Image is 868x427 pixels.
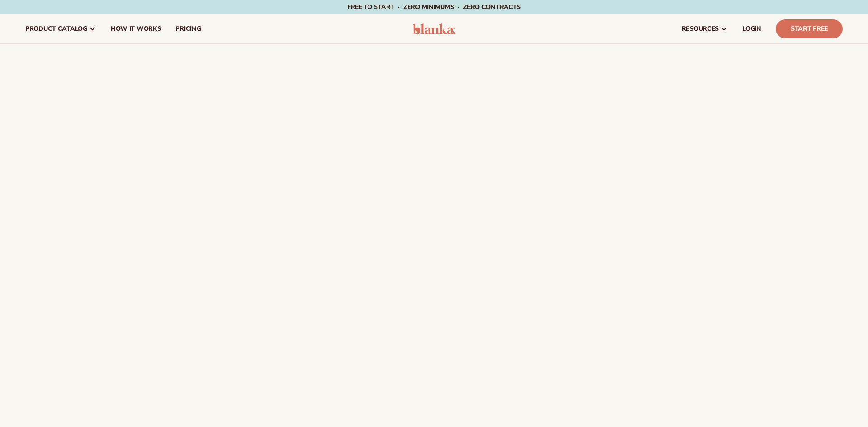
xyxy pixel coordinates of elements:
[682,25,719,33] span: resources
[175,25,201,33] span: pricing
[735,14,769,43] a: LOGIN
[104,14,169,43] a: How It Works
[675,14,735,43] a: resources
[742,25,761,33] span: LOGIN
[413,23,456,34] img: logo
[18,14,104,43] a: product catalog
[776,19,843,38] a: Start Free
[25,25,87,33] span: product catalog
[347,3,521,11] span: Free to start · ZERO minimums · ZERO contracts
[111,25,161,33] span: How It Works
[168,14,208,43] a: pricing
